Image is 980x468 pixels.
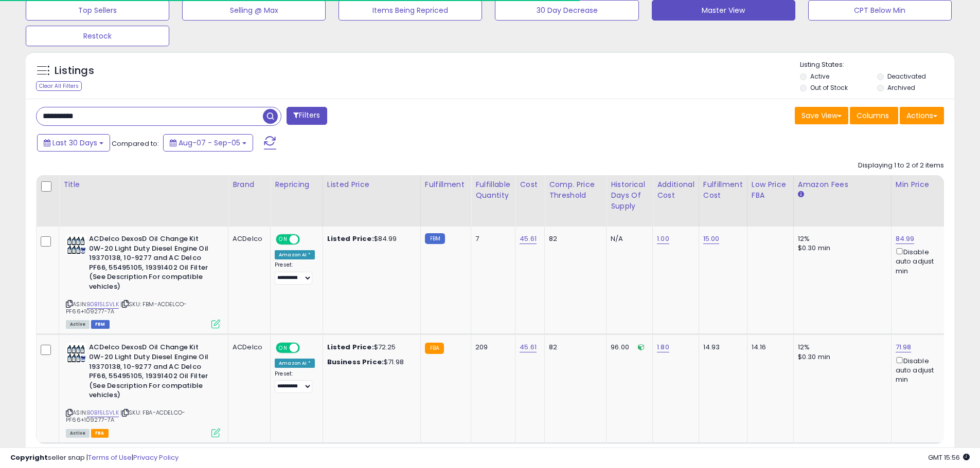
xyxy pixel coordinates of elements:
label: Out of Stock [810,83,848,92]
div: N/A [611,234,645,244]
div: Amazon AI * [275,359,315,368]
a: 71.98 [896,342,912,352]
div: ASIN: [66,234,220,327]
span: OFF [298,344,315,352]
span: OFF [298,235,315,244]
div: Disable auto adjust min [896,355,945,385]
small: Amazon Fees. [798,190,804,199]
a: Terms of Use [88,453,132,462]
div: Cost [520,179,540,190]
span: 2025-10-6 15:56 GMT [928,453,970,462]
button: Filters [287,107,327,125]
div: 7 [475,234,507,244]
span: Aug-07 - Sep-05 [179,138,240,148]
small: FBA [425,343,444,354]
div: 12% [798,234,883,244]
div: Fulfillment Cost [703,179,743,201]
span: FBM [91,320,110,329]
div: 82 [549,234,598,244]
div: $0.30 min [798,352,883,362]
span: | SKU: FBM-ACDELCO-PF66+109277-7A [66,300,187,315]
div: Amazon Fees [798,179,887,190]
strong: Copyright [10,453,48,462]
label: Deactivated [887,72,926,81]
b: ACDelco DexosD Oil Change Kit 0W-20 Light Duty Diesel Engine Oil 19370138, 10-9277 and AC Delco P... [89,234,214,294]
div: Min Price [896,179,949,190]
button: Aug-07 - Sep-05 [163,134,253,152]
a: 1.00 [657,234,669,244]
span: ON [277,344,290,352]
div: 14.93 [703,343,739,352]
div: Disable auto adjust min [896,246,945,276]
div: Amazon AI * [275,250,315,259]
p: Listing States: [800,60,954,70]
span: FBA [91,429,109,438]
div: Repricing [275,179,318,190]
label: Archived [887,83,915,92]
div: $71.98 [327,358,413,367]
a: B0B15LSVLK [87,408,119,417]
span: Columns [857,110,889,121]
div: Preset: [275,370,315,394]
a: B0B15LSVLK [87,300,119,309]
div: Brand [233,179,266,190]
img: 51zazLTrUsL._SL40_.jpg [66,234,86,255]
div: ACDelco [233,343,262,352]
div: Fulfillment [425,179,467,190]
a: 84.99 [896,234,915,244]
span: ON [277,235,290,244]
small: FBM [425,233,445,244]
div: Additional Cost [657,179,694,201]
div: 14.16 [752,343,786,352]
b: ACDelco DexosD Oil Change Kit 0W-20 Light Duty Diesel Engine Oil 19370138, 10-9277 and AC Delco P... [89,343,214,402]
button: Columns [850,107,898,124]
div: $72.25 [327,343,413,352]
h5: Listings [55,64,94,78]
div: seller snap | | [10,453,179,463]
div: Title [63,179,224,190]
div: 12% [798,343,883,352]
div: $84.99 [327,234,413,244]
div: Comp. Price Threshold [549,179,602,201]
div: 209 [475,343,507,352]
span: All listings currently available for purchase on Amazon [66,320,90,329]
button: Last 30 Days [37,134,110,152]
a: 45.61 [520,342,537,352]
a: 15.00 [703,234,720,244]
div: 82 [549,343,598,352]
div: ACDelco [233,234,262,244]
button: Actions [900,107,944,124]
div: 96.00 [611,343,645,352]
div: Listed Price [327,179,416,190]
img: 51zazLTrUsL._SL40_.jpg [66,343,86,363]
button: Restock [26,26,169,46]
span: | SKU: FBA-ACDELCO-PF66+109277-7A [66,408,185,424]
button: Save View [795,107,848,124]
div: Historical Days Of Supply [611,179,648,212]
a: 45.61 [520,234,537,244]
label: Active [810,72,829,81]
b: Listed Price: [327,342,374,352]
div: Clear All Filters [36,81,82,91]
div: $0.30 min [798,244,883,253]
a: Privacy Policy [133,453,179,462]
span: Last 30 Days [52,138,97,148]
div: Fulfillable Quantity [475,179,511,201]
div: Displaying 1 to 2 of 2 items [858,161,944,171]
div: Low Price FBA [752,179,789,201]
b: Listed Price: [327,234,374,244]
span: Compared to: [112,139,159,148]
div: Preset: [275,261,315,285]
b: Business Price: [327,357,384,367]
span: All listings currently available for purchase on Amazon [66,429,90,438]
div: ASIN: [66,343,220,436]
a: 1.80 [657,342,669,352]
